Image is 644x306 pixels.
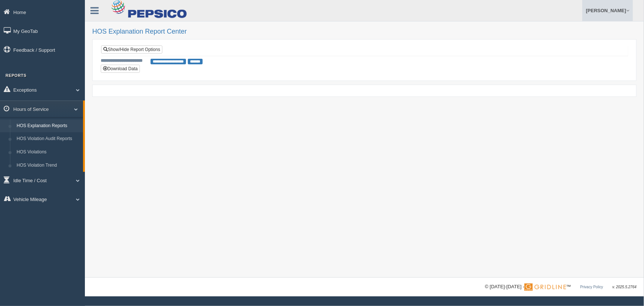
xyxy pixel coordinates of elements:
[524,283,566,291] img: Gridline
[13,132,83,146] a: HOS Violation Audit Reports
[92,28,637,35] h2: HOS Explanation Report Center
[13,159,83,172] a: HOS Violation Trend
[580,285,603,289] a: Privacy Policy
[101,45,162,54] a: Show/Hide Report Options
[13,119,83,133] a: HOS Explanation Reports
[13,146,83,159] a: HOS Violations
[613,285,637,289] span: v. 2025.5.2764
[101,65,140,73] button: Download Data
[485,283,637,291] div: © [DATE]-[DATE] - ™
